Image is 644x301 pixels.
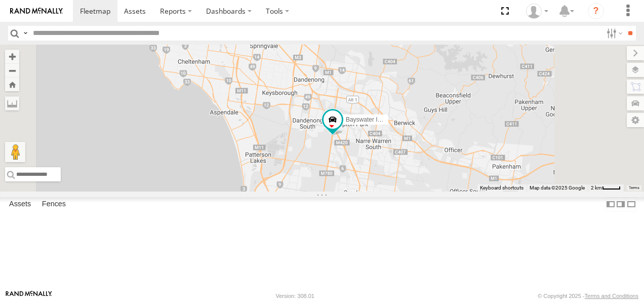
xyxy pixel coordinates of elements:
label: Dock Summary Table to the Right [616,197,626,212]
label: Hide Summary Table [626,197,636,212]
span: Map data ©2025 Google [530,185,585,191]
label: Map Settings [627,113,644,127]
button: Zoom Home [5,78,19,91]
button: Keyboard shortcuts [480,184,524,192]
div: Version: 308.01 [276,293,314,299]
span: Bayswater Isuzu FRR [346,116,405,123]
img: rand-logo.svg [10,8,63,15]
label: Search Filter Options [602,26,624,41]
button: Zoom out [5,63,19,78]
label: Assets [4,197,36,211]
div: Bayswater Sales Counter [522,4,552,19]
label: Fences [37,197,71,211]
a: Terms and Conditions [585,293,638,299]
button: Zoom in [5,50,19,63]
a: Terms (opens in new tab) [629,186,639,190]
a: Visit our Website [6,291,52,301]
div: © Copyright 2025 - [538,293,638,299]
i: ? [588,3,604,19]
span: 2 km [591,185,602,191]
button: Drag Pegman onto the map to open Street View [5,142,25,162]
button: Map Scale: 2 km per 33 pixels [588,184,624,192]
label: Dock Summary Table to the Left [606,197,616,212]
label: Search Query [21,26,29,41]
label: Measure [5,96,19,110]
